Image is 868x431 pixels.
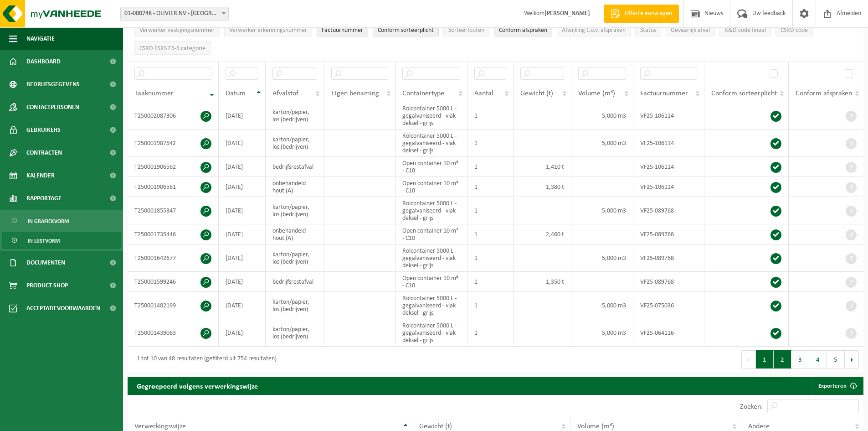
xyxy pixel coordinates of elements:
[811,377,863,395] a: Exporteren
[791,350,809,369] button: 3
[571,130,633,157] td: 5,000 m3
[272,90,298,97] span: Afvalstof
[26,164,55,187] span: Kalender
[317,23,368,36] button: FactuurnummerFactuurnummer: Activate to sort
[724,27,766,34] span: R&D code finaal
[395,130,468,157] td: Rolcontainer 5000 L - gegalvaniseerd - vlak deksel - grijs
[266,292,324,319] td: karton/papier, los (bedrijven)
[571,102,633,130] td: 5,000 m3
[219,224,266,244] td: [DATE]
[26,274,68,297] span: Product Shop
[395,319,468,347] td: Rolcontainer 5000 L - gegalvaniseerd - vlak deksel - grijs
[128,292,219,319] td: T250001482199
[266,102,324,130] td: karton/papier, los (bedrijven)
[266,224,324,244] td: onbehandeld hout (A)
[474,90,493,97] span: Aantal
[395,177,468,197] td: Open container 10 m³ - C10
[224,23,312,36] button: Verwerker erkenningsnummerVerwerker erkenningsnummer: Activate to sort
[266,130,324,157] td: karton/papier, los (bedrijven)
[219,130,266,157] td: [DATE]
[128,130,219,157] td: T250001987542
[395,292,468,319] td: Rolcontainer 5000 L - gegalvaniseerd - vlak deksel - grijs
[562,27,626,34] span: Afwijking t.o.v. afspraken
[520,90,553,97] span: Gewicht (t)
[2,232,121,249] a: In lijstvorm
[219,319,266,347] td: [DATE]
[514,272,571,292] td: 1,350 t
[467,292,514,319] td: 1
[26,251,65,274] span: Documenten
[219,177,266,197] td: [DATE]
[219,197,266,224] td: [DATE]
[467,157,514,177] td: 1
[121,7,228,20] span: 01-000748 - OLIVIER NV - RUMBEKE
[128,177,219,197] td: T250001906561
[26,119,61,141] span: Gebruikers
[633,292,704,319] td: VF25-075036
[633,130,704,157] td: VF25-106114
[633,272,704,292] td: VF25-089768
[774,350,791,369] button: 2
[514,224,571,244] td: 2,460 t
[26,297,100,320] span: Acceptatievoorwaarden
[467,319,514,347] td: 1
[640,90,688,97] span: Factuurnummer
[266,197,324,224] td: karton/papier, los (bedrijven)
[467,102,514,130] td: 1
[28,213,69,230] span: In grafiekvorm
[26,96,79,119] span: Contactpersonen
[139,45,205,52] span: CSRD ESRS E5-5 categorie
[448,27,484,34] span: Sorteerfouten
[322,27,363,34] span: Factuurnummer
[419,423,452,430] span: Gewicht (t)
[467,272,514,292] td: 1
[134,23,220,36] button: Verwerker vestigingsnummerVerwerker vestigingsnummer: Activate to sort
[845,350,859,369] button: Next
[266,244,324,272] td: karton/papier, los (bedrijven)
[711,90,777,97] span: Conform sorteerplicht
[633,197,704,224] td: VF25-089768
[671,27,710,34] span: Gevaarlijk afval
[26,141,62,164] span: Contracten
[120,7,229,21] span: 01-000748 - OLIVIER NV - RUMBEKE
[571,319,633,347] td: 5,000 m3
[395,224,468,244] td: Open container 10 m³ - C10
[128,102,219,130] td: T250002087306
[571,197,633,224] td: 5,000 m3
[467,224,514,244] td: 1
[395,197,468,224] td: Rolcontainer 5000 L - gegalvaniseerd - vlak deksel - grijs
[571,292,633,319] td: 5,000 m3
[467,244,514,272] td: 1
[633,102,704,130] td: VF25-106114
[395,272,468,292] td: Open container 10 m³ - C10
[128,157,219,177] td: T250001906562
[577,423,614,430] span: Volume (m³)
[402,90,444,97] span: Containertype
[578,90,615,97] span: Volume (m³)
[134,41,211,55] button: CSRD ESRS E5-5 categorieCSRD ESRS E5-5 categorie: Activate to sort
[514,177,571,197] td: 1,380 t
[514,157,571,177] td: 1,410 t
[134,90,174,97] span: Taaknummer
[128,377,267,395] h2: Gegroepeerd volgens verwerkingswijze
[796,90,852,97] span: Conform afspraken
[494,23,552,36] button: Conform afspraken : Activate to sort
[604,5,679,23] a: Offerte aanvragen
[266,319,324,347] td: karton/papier, los (bedrijven)
[219,102,266,130] td: [DATE]
[499,27,547,34] span: Conform afspraken
[134,423,186,430] span: Verwerkingswijze
[571,244,633,272] td: 5,000 m3
[128,272,219,292] td: T250001599246
[748,423,770,430] span: Andere
[740,403,763,410] label: Zoeken:
[467,130,514,157] td: 1
[756,350,774,369] button: 1
[741,350,756,369] button: Previous
[633,177,704,197] td: VF25-106114
[827,350,845,369] button: 5
[443,23,489,36] button: SorteerfoutenSorteerfouten: Activate to sort
[557,23,631,36] button: Afwijking t.o.v. afsprakenAfwijking t.o.v. afspraken: Activate to sort
[128,197,219,224] td: T250001855347
[635,23,661,36] button: StatusStatus: Activate to sort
